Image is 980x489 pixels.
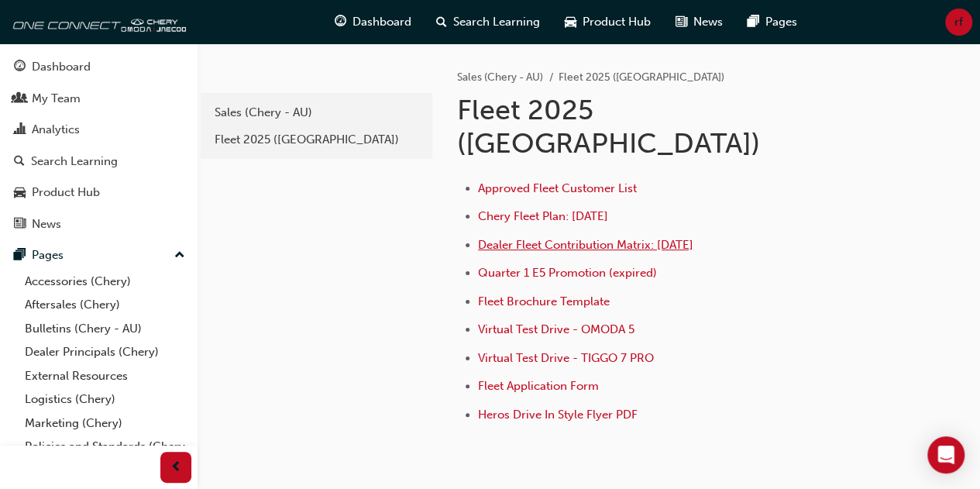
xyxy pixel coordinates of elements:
[6,50,191,241] button: DashboardMy TeamAnalyticsSearch LearningProduct HubNews
[14,123,26,137] span: chart-icon
[663,6,735,38] a: news-iconNews
[565,12,576,32] span: car-icon
[6,115,191,144] a: Analytics
[6,241,191,270] button: Pages
[207,126,426,153] a: Fleet 2025 ([GEOGRAPHIC_DATA])
[453,13,540,31] span: Search Learning
[6,53,191,81] a: Dashboard
[14,155,25,169] span: search-icon
[14,218,26,232] span: news-icon
[559,69,724,87] li: Fleet 2025 ([GEOGRAPHIC_DATA])
[31,153,118,170] div: Search Learning
[215,104,418,122] div: Sales (Chery - AU)
[174,246,185,266] span: up-icon
[19,364,191,388] a: External Resources
[32,58,91,76] div: Dashboard
[14,186,26,200] span: car-icon
[32,90,81,108] div: My Team
[170,458,182,477] span: prev-icon
[32,184,100,201] div: Product Hub
[19,412,191,436] a: Marketing (Chery)
[8,6,186,37] img: oneconnect
[19,270,191,294] a: Accessories (Chery)
[478,379,599,393] a: Fleet Application Form
[6,178,191,207] a: Product Hub
[583,13,651,31] span: Product Hub
[478,322,634,336] a: Virtual Test Drive - OMODA 5
[6,84,191,113] a: My Team
[478,209,608,223] a: Chery Fleet Plan: [DATE]
[693,13,723,31] span: News
[457,93,862,160] h1: Fleet 2025 ([GEOGRAPHIC_DATA])
[927,436,965,474] div: Open Intercom Messenger
[478,294,610,308] a: Fleet Brochure Template
[478,408,638,422] a: Heros Drive In Style Flyer PDF
[19,387,191,412] a: Logistics (Chery)
[436,12,447,32] span: search-icon
[352,13,411,31] span: Dashboard
[457,71,543,84] a: Sales (Chery - AU)
[6,147,191,176] a: Search Learning
[748,12,759,32] span: pages-icon
[552,6,663,38] a: car-iconProduct Hub
[424,6,552,38] a: search-iconSearch Learning
[478,181,637,195] a: Approved Fleet Customer List
[6,210,191,239] a: News
[14,92,26,106] span: people-icon
[19,340,191,364] a: Dealer Principals (Chery)
[19,435,191,476] a: Policies and Standards (Chery -AU)
[14,60,26,74] span: guage-icon
[954,13,963,31] span: rf
[765,13,797,31] span: Pages
[19,317,191,341] a: Bulletins (Chery - AU)
[676,12,687,32] span: news-icon
[32,246,64,264] div: Pages
[735,6,810,38] a: pages-iconPages
[215,131,418,149] div: Fleet 2025 ([GEOGRAPHIC_DATA])
[478,238,693,252] a: Dealer Fleet Contribution Matrix: [DATE]
[14,249,26,263] span: pages-icon
[335,12,346,32] span: guage-icon
[322,6,424,38] a: guage-iconDashboard
[32,215,61,233] div: News
[32,121,80,139] div: Analytics
[478,266,657,280] a: Quarter 1 E5 Promotion (expired)
[19,293,191,317] a: Aftersales (Chery)
[478,351,654,365] a: Virtual Test Drive - TIGGO 7 PRO
[945,9,972,36] button: rf
[207,99,426,126] a: Sales (Chery - AU)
